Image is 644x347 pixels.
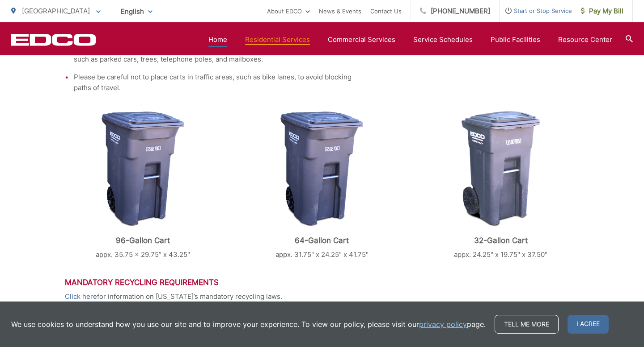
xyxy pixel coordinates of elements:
[558,34,612,45] a: Resource Center
[208,34,227,45] a: Home
[568,315,609,334] span: I agree
[11,319,486,330] p: We use cookies to understand how you use our site and to improve your experience. To view our pol...
[491,34,540,45] a: Public Facilities
[65,291,97,302] a: Click here
[65,236,221,245] p: 96-Gallon Cart
[114,4,159,19] span: English
[102,111,184,227] img: cart-trash.png
[11,33,96,46] a: EDCD logo. Return to the homepage.
[423,236,579,245] p: 32-Gallon Cart
[581,6,623,17] span: Pay My Bill
[328,34,395,45] a: Commercial Services
[495,315,559,334] a: Tell me more
[245,34,310,45] a: Residential Services
[74,72,360,93] li: Please be careful not to place carts in traffic areas, such as bike lanes, to avoid blocking path...
[65,278,579,287] h3: Mandatory Recycling Requirements
[22,7,90,15] span: [GEOGRAPHIC_DATA]
[244,236,400,245] p: 64-Gallon Cart
[413,34,473,45] a: Service Schedules
[419,319,467,330] a: privacy policy
[65,291,579,302] p: for information on [US_STATE]’s mandatory recycling laws.
[280,111,363,227] img: cart-trash.png
[319,6,361,17] a: News & Events
[370,6,402,17] a: Contact Us
[244,249,400,260] p: appx. 31.75" x 24.25" x 41.75"
[65,249,221,260] p: appx. 35.75 x 29.75” x 43.25"
[267,6,310,17] a: About EDCO
[461,111,540,227] img: cart-trash-32.png
[423,249,579,260] p: appx. 24.25" x 19.75" x 37.50"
